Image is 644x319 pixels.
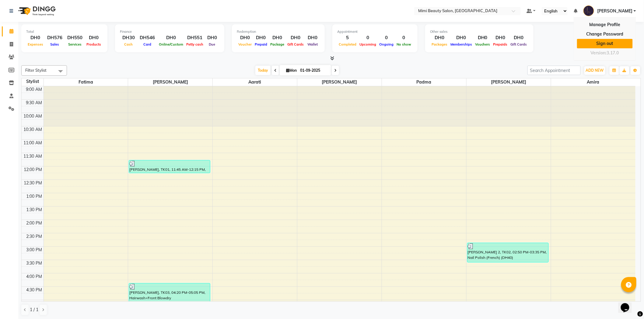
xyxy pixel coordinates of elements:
[285,68,298,73] span: Mon
[129,283,210,303] div: [PERSON_NAME], TK03, 04:20 PM-05:05 PM, Hairwash+Front Blowdry
[449,42,474,46] span: Memberships
[123,42,135,46] span: Cash
[67,42,83,46] span: Services
[474,34,492,41] div: DH0
[30,307,38,313] span: 1 / 1
[253,42,269,46] span: Prepaid
[577,29,633,39] a: Change Password
[269,34,286,41] div: DH0
[25,260,44,266] div: 3:30 PM
[25,193,44,200] div: 1:00 PM
[358,34,378,41] div: 0
[618,295,638,313] iframe: chat widget
[577,49,633,57] div: Version:3.17.0
[597,8,632,14] span: [PERSON_NAME]
[430,29,529,34] div: Other sales
[286,34,305,41] div: DH0
[509,42,529,46] span: Gift Cards
[23,140,44,146] div: 11:00 AM
[286,42,305,46] span: Gift Cards
[23,126,44,133] div: 10:30 AM
[185,34,205,41] div: DH551
[16,2,57,19] img: logo
[430,42,449,46] span: Packages
[297,78,382,86] span: [PERSON_NAME]
[337,29,413,34] div: Appointment
[492,34,509,41] div: DH0
[337,34,358,41] div: 5
[25,287,44,293] div: 4:30 PM
[255,66,271,75] span: Today
[25,68,47,73] span: Filter Stylist
[449,34,474,41] div: DH0
[137,34,157,41] div: DH546
[337,42,358,46] span: Completed
[128,78,212,86] span: [PERSON_NAME]
[44,78,128,86] span: Fatima
[269,42,286,46] span: Package
[25,233,44,240] div: 2:30 PM
[358,42,378,46] span: Upcoming
[213,78,297,86] span: Aarati
[395,42,413,46] span: No show
[430,34,449,41] div: DH0
[142,42,153,46] span: Card
[23,113,44,119] div: 10:00 AM
[237,34,253,41] div: DH0
[85,34,103,41] div: DH0
[583,5,594,16] img: Lyn
[26,29,103,34] div: Total
[527,66,581,75] input: Search Appointment
[237,42,253,46] span: Voucher
[306,42,319,46] span: Wallet
[577,20,633,29] a: Manage Profile
[22,78,44,85] div: Stylist
[584,66,605,75] button: ADD NEW
[205,34,219,41] div: DH0
[509,34,529,41] div: DH0
[185,42,205,46] span: Petty cash
[551,78,635,86] span: Amira
[467,243,548,262] div: [PERSON_NAME] 2, TK02, 02:50 PM-03:35 PM, Nail Polish (French) (DH40)
[378,42,395,46] span: Ongoing
[382,78,466,86] span: Padma
[395,34,413,41] div: 0
[157,42,185,46] span: Online/Custom
[208,42,217,46] span: Due
[577,39,633,48] a: Sign out
[305,34,320,41] div: DH0
[25,100,44,106] div: 9:30 AM
[45,34,65,41] div: DH576
[25,247,44,253] div: 3:00 PM
[120,34,137,41] div: DH30
[25,273,44,280] div: 4:00 PM
[298,66,329,75] input: 2025-09-01
[237,29,320,34] div: Redemption
[25,207,44,213] div: 1:30 PM
[492,42,509,46] span: Prepaids
[253,34,269,41] div: DH0
[120,29,219,34] div: Finance
[26,42,45,46] span: Expenses
[25,220,44,226] div: 2:00 PM
[157,34,185,41] div: DH0
[25,86,44,93] div: 9:00 AM
[378,34,395,41] div: 0
[474,42,492,46] span: Vouchers
[23,180,44,186] div: 12:30 PM
[26,34,45,41] div: DH0
[65,34,85,41] div: DH550
[85,42,103,46] span: Products
[23,166,44,173] div: 12:00 PM
[586,68,604,73] span: ADD NEW
[49,42,61,46] span: Sales
[25,300,44,307] div: 5:00 PM
[129,160,210,173] div: [PERSON_NAME], TK01, 11:45 AM-12:15 PM, Eyebrow Threading
[467,78,551,86] span: [PERSON_NAME]
[23,153,44,159] div: 11:30 AM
